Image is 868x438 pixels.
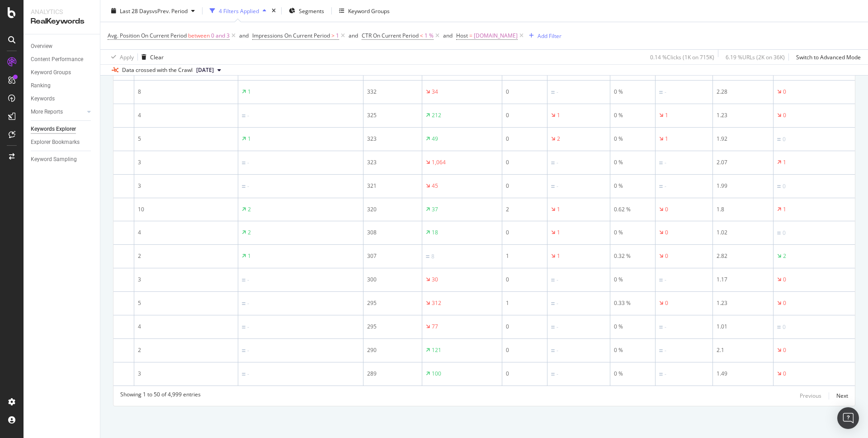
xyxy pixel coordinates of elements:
[783,346,786,354] div: 0
[367,135,418,143] div: 323
[506,111,543,119] div: 0
[538,32,561,39] div: Add Filter
[31,42,94,51] a: Overview
[31,42,52,51] div: Overview
[557,276,558,284] div: -
[138,346,234,354] div: 2
[717,111,769,119] div: 1.23
[138,323,234,331] div: 4
[367,276,418,284] div: 300
[665,229,668,237] div: 0
[557,370,558,378] div: -
[717,346,769,354] div: 2.1
[348,7,390,14] div: Keyword Groups
[270,6,278,15] div: times
[551,302,555,305] img: Equal
[242,279,245,281] img: Equal
[557,159,558,167] div: -
[108,4,198,18] button: Last 28 DaysvsPrev. Period
[614,182,651,190] div: 0 %
[367,111,418,119] div: 325
[557,252,560,260] div: 1
[614,158,651,167] div: 0 %
[551,349,555,352] img: Equal
[420,32,423,39] span: <
[31,138,94,147] a: Explorer Bookmarks
[665,370,666,378] div: -
[551,91,555,94] img: Equal
[551,279,555,281] img: Equal
[557,300,558,308] div: -
[506,299,543,307] div: 1
[247,370,249,378] div: -
[777,326,781,328] img: Equal
[196,66,214,74] span: 2025 Aug. 3rd
[717,252,769,260] div: 2.82
[247,112,249,120] div: -
[138,158,234,167] div: 3
[506,346,543,354] div: 0
[120,53,134,61] div: Apply
[525,30,561,41] button: Add Filter
[31,155,94,164] a: Keyword Sampling
[614,205,651,214] div: 0.62 %
[367,88,418,96] div: 332
[138,88,234,96] div: 8
[717,370,769,378] div: 1.49
[367,158,418,167] div: 323
[432,135,438,143] div: 49
[557,205,560,214] div: 1
[665,88,666,96] div: -
[247,159,249,167] div: -
[31,107,85,117] a: More Reports
[248,252,251,260] div: 1
[665,347,666,355] div: -
[777,185,781,188] img: Equal
[665,159,666,167] div: -
[506,182,543,190] div: 0
[349,31,358,40] button: and
[783,111,786,119] div: 0
[138,370,234,378] div: 3
[362,32,419,39] span: CTR On Current Period
[432,205,438,214] div: 37
[431,252,434,261] div: 8
[614,88,651,96] div: 0 %
[717,323,769,331] div: 1.01
[665,323,666,331] div: -
[426,255,429,258] img: Equal
[108,32,187,39] span: Avg. Position On Current Period
[138,50,164,64] button: Clear
[456,32,468,39] span: Host
[665,182,666,190] div: -
[659,185,663,188] img: Equal
[783,182,786,190] div: 0
[122,66,193,74] div: Data crossed with the Crawl
[837,407,859,429] div: Open Intercom Messenger
[242,373,245,376] img: Equal
[432,158,446,167] div: 1,064
[152,7,188,14] span: vs Prev. Period
[31,7,93,16] div: Analytics
[793,50,861,64] button: Switch to Advanced Mode
[138,135,234,143] div: 5
[31,94,55,104] div: Keywords
[31,55,83,64] div: Content Performance
[242,162,245,164] img: Equal
[726,53,785,61] div: 6.19 % URLs ( 2K on 36K )
[331,32,335,39] span: >
[665,299,668,307] div: 0
[31,81,94,90] a: Ranking
[783,88,786,96] div: 0
[31,124,94,134] a: Keywords Explorer
[614,252,651,260] div: 0.32 %
[783,205,786,214] div: 1
[557,88,558,96] div: -
[252,32,330,39] span: Impressions On Current Period
[31,138,80,147] div: Explorer Bookmarks
[443,32,453,39] div: and
[783,370,786,378] div: 0
[506,323,543,331] div: 0
[783,229,786,237] div: 0
[239,32,249,39] div: and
